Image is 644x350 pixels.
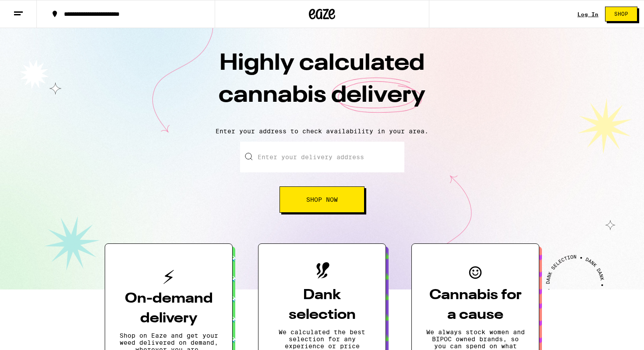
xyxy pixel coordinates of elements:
h3: Dank selection [272,286,372,325]
h1: Highly calculated cannabis delivery [169,48,475,121]
span: Shop [614,11,628,17]
a: Log In [577,11,598,17]
h3: Cannabis for a cause [426,286,525,325]
button: Shop [605,7,637,21]
a: Shop [598,7,644,21]
p: Enter your address to check availability in your area. [9,128,635,135]
button: Shop Now [280,186,364,213]
span: Shop Now [306,196,338,203]
input: Enter your delivery address [240,142,404,172]
h3: On-demand delivery [119,289,218,329]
